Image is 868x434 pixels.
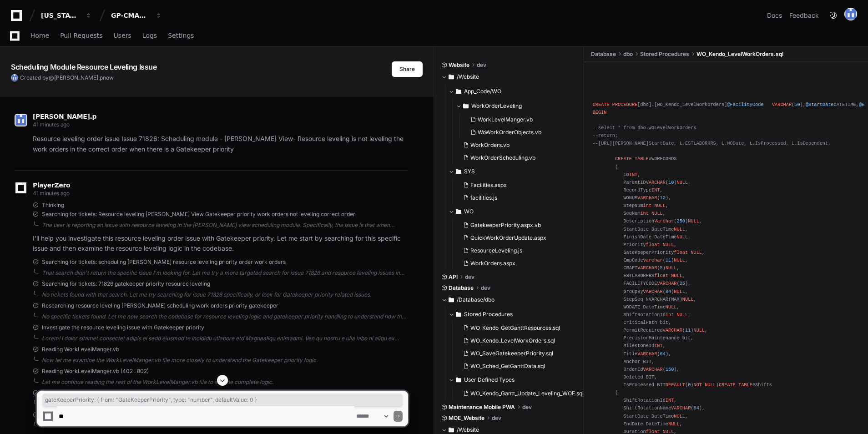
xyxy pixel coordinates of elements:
[637,195,657,201] span: VARCHAR
[593,110,607,115] span: BEGIN
[30,25,49,46] a: Home
[459,151,571,164] button: WorkOrderScheduling.vb
[33,113,96,120] span: [PERSON_NAME].p
[392,61,423,77] button: Share
[674,227,685,232] span: NULL
[593,133,618,138] span: --return;
[142,33,157,38] span: Logs
[696,50,783,58] span: WO_Kendo_LevelWorkOrders.sql
[142,25,157,46] a: Logs
[49,74,54,81] span: @
[693,328,705,333] span: NULL
[688,218,699,224] span: NULL
[471,102,522,110] span: WorkOrderLeveling
[42,335,408,342] div: Lorem! I dolor sitamet consectet adipis el sedd eiusmod te incididu utlabore etd Magnaaliqu enima...
[33,134,408,155] p: Resource leveling order issue Issue 71826: Scheduling module - [PERSON_NAME] View- Resource level...
[663,242,674,247] span: NULL
[643,257,663,263] span: varchar
[629,172,637,177] span: INT
[478,116,533,123] span: WorkLevelManger.vb
[727,102,763,107] span: @FacilityCode
[470,350,553,357] span: WO_SaveGatekeeperPriority.sql
[456,206,461,217] svg: Directory
[107,7,166,24] button: GP-CMAG-MP2
[42,258,286,266] span: Searching for tickets: scheduling [PERSON_NAME] resource leveling priority order work orders
[33,190,70,197] span: 41 minutes ago
[42,346,119,353] span: Reading WorkLevelManger.vb
[459,179,571,192] button: Facilities.aspx
[449,294,454,305] svg: Directory
[459,192,571,204] button: facilities.js
[666,367,674,372] span: 150
[30,33,49,38] span: Home
[42,291,408,298] div: No tickets found with that search. Let me try searching for issue 71826 specifically, or look for...
[470,222,541,229] span: GatekeeperPriority.aspx.vb
[465,273,474,281] span: dev
[449,84,577,99] button: App_Code/WO
[477,61,486,69] span: dev
[464,311,513,318] span: Stored Procedures
[767,11,782,20] a: Docs
[677,312,688,318] span: NULL
[449,164,577,179] button: SYS
[42,368,149,375] span: Reading WorkLevelManger.vb (402 : 802)
[459,139,571,151] button: WorkOrders.vb
[456,86,461,97] svg: Directory
[111,11,150,20] div: GP-CMAG-MP2
[654,273,668,278] span: float
[470,247,522,254] span: ResourceLeveling.js
[637,265,657,271] span: VARCHAR
[459,347,579,360] button: WO_SaveGatekeeperPriority.sql
[33,121,70,128] span: 41 minutes ago
[42,302,278,309] span: Researching resource leveling [PERSON_NAME] scheduling work orders priority gatekeeper
[654,343,662,348] span: INT
[593,102,610,107] span: CREATE
[470,154,535,161] span: WorkOrderScheduling.vb
[478,129,541,136] span: WoWorkOrderObjects.vb
[15,114,27,126] img: 174426149
[459,334,579,347] button: WO_Kendo_LevelWorkOrders.sql
[691,250,702,255] span: NULL
[666,265,677,271] span: NULL
[459,257,571,270] button: WorkOrders.aspx
[637,351,657,357] span: VARCHAR
[615,156,649,161] span: CREATE TABLE
[676,234,688,240] span: NULL
[640,50,689,58] span: Stored Procedures
[42,280,210,288] span: Searching for tickets: 71826 gatekeeper priority resource leveling
[42,357,408,364] div: Now let me examine the WorkLevelManger.vb file more closely to understand the Gatekeeper priority...
[481,284,490,292] span: dev
[772,102,792,107] span: VARCHAR
[640,211,648,216] span: int
[459,232,571,244] button: QuickWorkOrderUpdate.aspx
[794,102,800,107] span: 50
[674,250,688,255] span: float
[168,33,194,38] span: Settings
[470,234,546,242] span: QuickWorkOrderUpdate.aspx
[685,328,691,333] span: 11
[37,7,96,24] button: [US_STATE] Pacific
[682,297,694,302] span: NULL
[591,50,616,58] span: Database
[54,74,103,81] span: [PERSON_NAME].p
[663,328,682,333] span: VARCHAR
[844,8,857,20] img: 174426149
[103,74,114,81] span: now
[643,289,663,294] span: VARCHAR
[654,218,674,224] span: Varchar
[464,168,475,175] span: SYS
[464,208,474,215] span: WO
[449,61,469,69] span: Website
[651,211,663,216] span: NULL
[643,203,651,208] span: int
[456,309,461,320] svg: Directory
[666,257,671,263] span: 11
[45,396,400,404] span: gateKeeperPriority: { from: "GateKeeperPriority", type: "number", defaultValue: 0 }
[467,113,571,126] button: WorkLevelManger.vb
[33,233,408,254] p: I'll help you investigate this resource leveling order issue with Gatekeeper priority. Let me sta...
[651,187,660,193] span: INT
[449,307,584,322] button: Stored Procedures
[643,367,663,372] span: VARCHAR
[459,244,571,257] button: ResourceLeveling.js
[459,322,579,334] button: WO_Kendo_GetGanttResources.sql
